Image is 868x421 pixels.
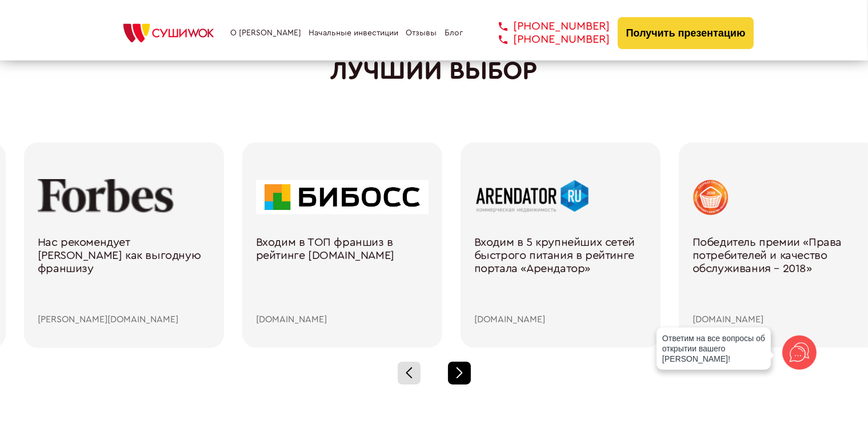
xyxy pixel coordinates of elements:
div: Входим в 5 крупнейших сетей быстрого питания в рейтинге портала «Арендатор» [474,236,647,315]
a: Начальные инвестиции [309,29,398,38]
a: [PHONE_NUMBER] [482,33,610,46]
button: Получить презентацию [618,17,754,49]
div: Ответим на все вопросы об открытии вашего [PERSON_NAME]! [657,327,771,370]
a: О [PERSON_NAME] [230,29,301,38]
div: [DOMAIN_NAME] [256,314,429,325]
a: Отзывы [406,29,437,38]
a: [PHONE_NUMBER] [482,20,610,33]
div: [PERSON_NAME][DOMAIN_NAME] [38,314,210,325]
div: Победитель премии «Права потребителей и качество обслуживания – 2018» [693,236,865,315]
div: [DOMAIN_NAME] [693,314,865,325]
div: Нас рекомендует [PERSON_NAME] как выгодную франшизу [38,236,210,315]
div: Входим в ТОП франшиз в рейтинге [DOMAIN_NAME] [256,236,429,315]
a: Блог [445,29,463,38]
div: [DOMAIN_NAME] [474,314,647,325]
img: СУШИWOK [114,21,223,46]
